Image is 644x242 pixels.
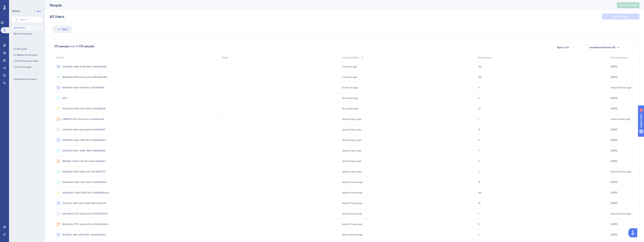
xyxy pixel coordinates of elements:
time: [DATE] [611,202,617,204]
span: Filter [62,27,68,32]
button: Weekly Active Users [12,53,42,57]
time: about 3 hours ago [342,160,361,162]
time: about 21 hours ago [342,223,362,225]
time: 5 minutes ago [342,76,357,78]
span: 18f6d23e-023d-4c19-92cd-9eece3a863cc [62,160,106,163]
span: 16 [478,181,480,184]
span: Bezoekt de pagina [17,78,37,81]
time: [DATE] [611,181,617,183]
span: 1978 [62,97,67,100]
button: Bezoekt de pagina [12,77,45,81]
span: Monthly Active Users [17,59,38,62]
time: [DATE] [611,233,617,236]
span: - [222,86,224,89]
span: 86c462d2-7df3-4d75-bca4-2235a1505a8e [62,76,107,79]
span: - [222,128,224,131]
span: 1 [478,212,479,215]
span: - [222,170,224,173]
span: Email [222,56,228,59]
button: All Companies [12,32,42,36]
time: [DATE] [611,128,617,131]
button: Filter [53,26,72,33]
time: about 23 hours ago [611,86,631,89]
span: Publish Changes [619,4,637,7]
div: PEOPLE [12,10,20,13]
time: 22 minutes ago [342,97,358,99]
span: 2 [478,170,479,173]
span: - [222,76,224,79]
time: [DATE] [611,149,617,152]
span: 963b4b6a-29d4-46b6-b1f1-c5a72d891773 [62,170,105,173]
span: - [222,97,224,100]
span: - [222,118,224,121]
time: [DATE] [611,191,617,194]
span: 9b321d4c-18f0-4243-b99c-20e435c2efc4 [62,233,106,236]
span: 2 [478,233,479,236]
span: 548a5e5a-16a9-4e5f-9db0-5dfc89181362 [62,181,106,184]
time: [DATE] [611,65,617,68]
div: out of [70,44,78,49]
button: New [32,9,42,14]
time: about 2 hours ago [342,149,361,152]
span: New Users [17,47,27,50]
span: 32 [478,202,480,205]
span: - [222,191,224,194]
span: Need Help? [9,1,24,5]
time: 10 minutes ago [342,86,358,89]
span: 1 [478,118,479,121]
time: [DATE] [611,76,617,78]
span: Export CSV [557,46,569,49]
span: - [222,181,224,184]
button: All Users [12,26,42,30]
button: Publish Changes [617,2,639,8]
span: Available Attributes (10) [590,46,616,49]
span: 3 [478,223,479,226]
time: [DATE] [611,160,617,162]
span: a6bc80be-7cf7-434d-ba1a-8175b0570b9c [62,212,108,215]
span: 2b5ee0da-1757-4da4-b01a-cd46faa21d9a [62,223,108,226]
span: 40cf3b53-095c-4b35-934b-1df8e3f866f5 [62,149,105,152]
span: - [222,212,224,215]
span: dabe05b0-f8da-4325-9a2c-bf899db24dc6 [62,191,109,194]
span: - [222,160,224,163]
span: - [222,139,224,142]
span: - [222,223,224,226]
time: [DATE] [611,139,617,141]
span: All Companies [17,32,32,35]
span: 7 [478,149,479,152]
span: 222 [478,191,482,194]
span: d00035f7-4e6b-4319-89c4-7922796e834c [62,139,106,142]
button: Export CSV [554,44,572,50]
time: about 4 hours ago [342,170,362,173]
time: about 2 hours ago [342,139,361,141]
span: - [222,233,224,236]
span: First Interaction [611,56,628,59]
time: [DATE] [611,107,617,110]
div: 515 people [79,44,94,49]
div: People [50,3,608,8]
button: Save Segment [602,14,639,20]
time: 2 minutes ago [342,65,357,68]
time: [DATE] [611,223,617,225]
time: about 14 hours ago [611,170,631,173]
span: 3 [478,160,479,163]
time: 34 minutes ago [342,107,358,110]
time: about 2 hours ago [342,118,361,120]
div: All Users [50,14,64,19]
span: 125 [478,76,481,79]
span: Web Session [478,56,492,59]
span: 47 [478,107,481,110]
span: c9890691-9f76-4414-9cad-0cfe58cf146f [62,118,104,121]
time: about 14 hours ago [342,191,362,194]
span: - [222,202,224,205]
button: Inactive Users [12,65,42,69]
span: 2ac13ca3-183f-4d5e-8ae2-74870a304cf8 [62,202,106,205]
span: 5 [478,139,479,142]
span: User ID [56,56,64,59]
span: New [37,10,41,13]
div: 1 [26,2,27,5]
span: 16d0d937-6d36-4359-84b2-31727299321e [62,86,105,89]
time: about 21 hours ago [611,212,631,215]
span: - [222,149,224,152]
